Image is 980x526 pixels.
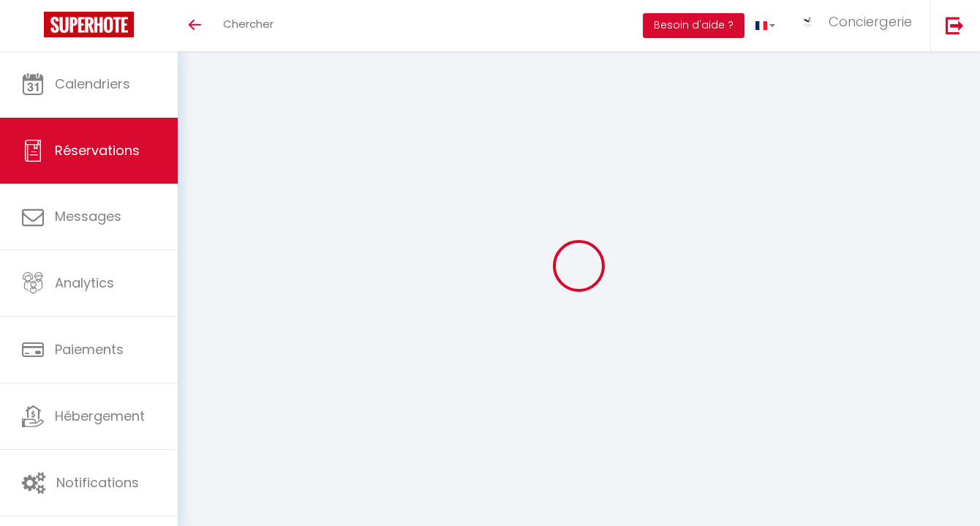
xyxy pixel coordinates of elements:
img: Super Booking [44,12,134,37]
span: Hébergement [55,407,145,425]
span: Paiements [55,340,124,358]
button: Besoin d'aide ? [643,13,745,38]
span: Réservations [55,141,140,159]
span: Conciergerie [829,12,912,31]
span: Chercher [223,16,274,31]
img: logout [946,16,964,34]
img: ... [797,15,819,30]
span: Analytics [55,274,114,292]
span: Calendriers [55,75,130,93]
span: Notifications [56,473,139,492]
span: Messages [55,207,121,225]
